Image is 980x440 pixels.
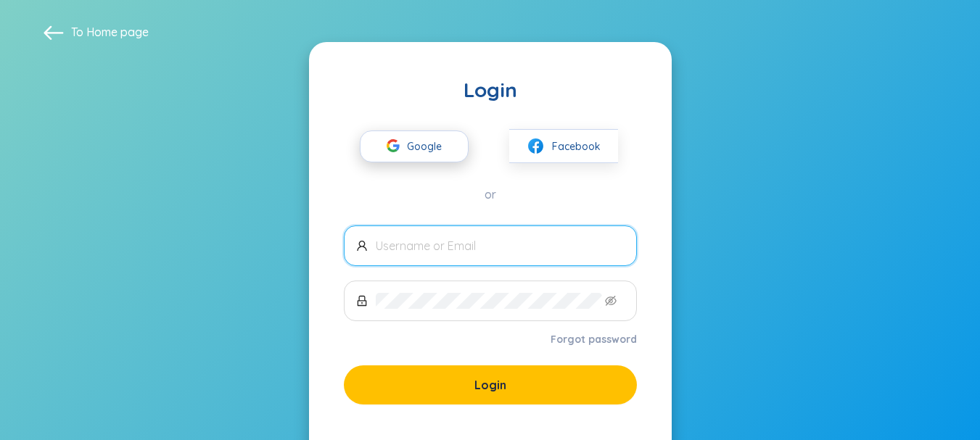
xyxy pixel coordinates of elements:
button: facebookFacebook [509,129,618,163]
div: or [344,186,637,202]
span: Facebook [552,138,601,154]
a: Forgot password [551,332,637,346]
span: Login [474,377,506,393]
img: facebook [527,137,545,155]
span: user [356,240,368,252]
span: To [71,24,149,40]
span: lock [356,295,368,307]
span: Google [407,131,449,162]
a: Home page [86,25,149,39]
input: Username or Email [376,238,625,254]
div: Login [344,77,637,103]
span: eye-invisible [605,295,617,307]
button: Google [360,130,469,162]
button: Login [344,365,637,404]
